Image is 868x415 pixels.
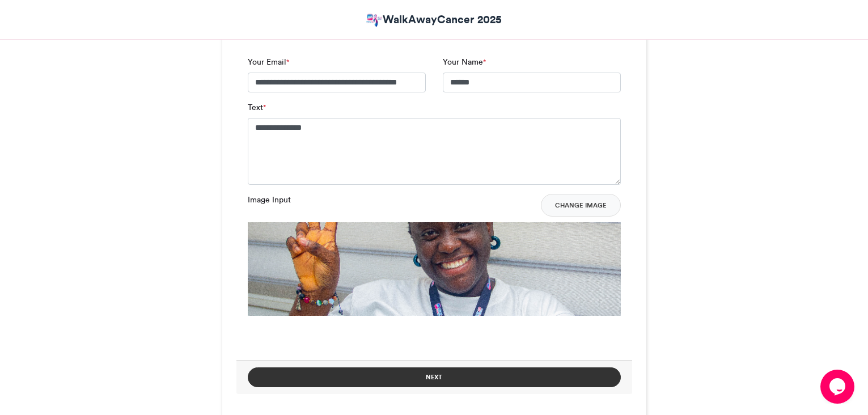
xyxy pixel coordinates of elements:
[820,370,857,404] iframe: chat widget
[248,101,266,113] label: Text
[443,56,486,68] label: Your Name
[248,367,621,387] button: Next
[541,194,621,217] button: Change Image
[366,11,502,28] a: WalkAwayCancer 2025
[366,14,383,28] img: Adeleye Akapo
[248,194,291,206] label: Image Input
[248,56,289,68] label: Your Email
